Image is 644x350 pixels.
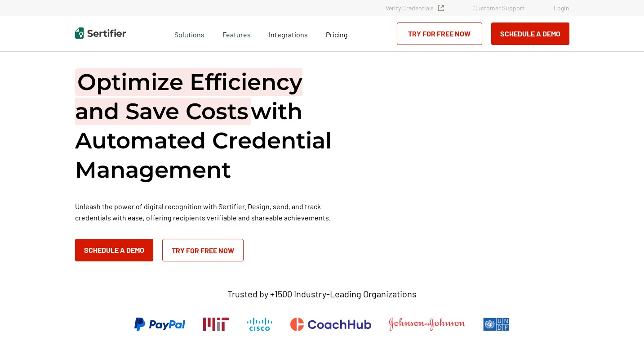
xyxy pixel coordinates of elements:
[203,318,229,331] img: Massachusetts Institute of Technology
[290,318,371,331] img: CoachHub
[389,318,465,331] img: Johnson & Johnson
[386,4,444,12] a: Verify Credentials
[438,5,444,11] img: Verified
[269,30,308,39] span: Integrations
[174,28,204,39] span: Solutions
[75,67,345,184] h1: with Automated Credential Management
[75,68,302,125] span: Optimize Efficiency and Save Costs
[326,30,348,39] span: Pricing
[134,318,185,331] img: PayPal
[269,28,308,39] a: Integrations
[483,318,510,331] img: UNDP
[75,201,345,223] p: Unleash the power of digital recognition with Sertifier. Design, send, and track credentials with...
[326,28,348,39] a: Pricing
[227,288,417,300] p: Trusted by +1500 Industry-Leading Organizations
[473,4,524,12] a: Customer Support
[162,239,244,261] a: Try for Free Now
[397,22,482,45] a: Try for Free Now
[247,318,272,331] img: Cisco
[222,28,251,39] span: Features
[75,27,126,39] img: Sertifier | Digital Credentialing Platform
[554,4,569,12] a: Login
